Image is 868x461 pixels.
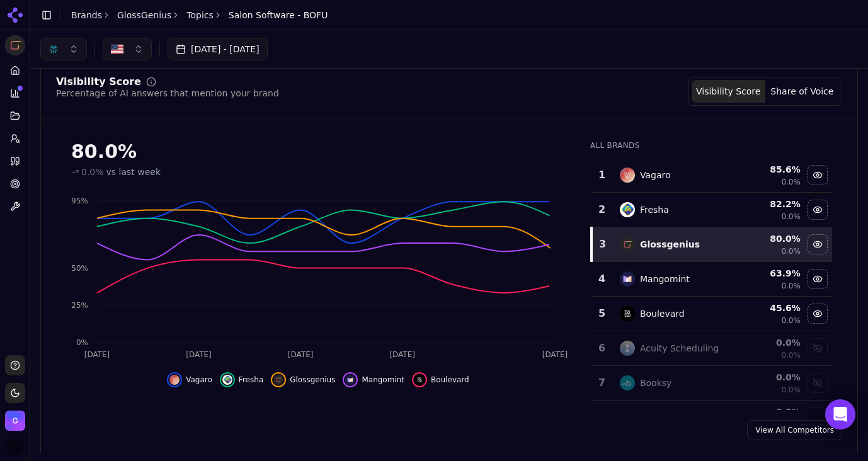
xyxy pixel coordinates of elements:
[229,9,328,21] span: Salon Software - BOFU
[345,375,355,385] img: mangomint
[288,350,314,359] tspan: [DATE]
[5,411,25,431] img: GlossGenius
[591,193,832,227] tr: 2freshaFresha82.2%0.0%Hide fresha data
[84,350,110,359] tspan: [DATE]
[597,341,607,356] div: 6
[26,91,93,103] span: ChatGPT-Search
[414,375,425,385] img: boulevard
[740,232,801,245] div: 80.0 %
[239,375,263,385] span: Fresha
[5,411,25,431] button: Open organization switcher
[597,306,607,321] div: 5
[640,169,671,181] div: Vagaro
[186,350,212,359] tspan: [DATE]
[740,163,801,176] div: 85.6 %
[781,281,801,291] span: 0.0%
[808,304,828,324] button: Hide boulevard data
[808,165,828,185] button: Hide vagaro data
[591,331,832,366] tr: 6acuity schedulingAcuity Scheduling0.0%0.0%Show acuity scheduling data
[71,264,88,273] tspan: 50%
[808,373,828,393] button: Show booksy data
[5,35,25,55] button: Current brand: GlossGenius
[81,166,104,178] span: 0.0%
[781,316,801,326] span: 0.0%
[222,375,232,385] img: fresha
[290,375,335,385] span: Glossgenius
[808,338,828,358] button: Show acuity scheduling data
[26,110,101,134] span: Google AI Overviews
[781,350,801,360] span: 0.0%
[412,372,469,387] button: Hide boulevard data
[692,80,765,103] button: Visibility Score
[620,306,635,321] img: boulevard
[167,372,212,387] button: Hide vagaro data
[781,246,801,256] span: 0.0%
[591,297,832,331] tr: 5boulevardBoulevard45.6%0.0%Hide boulevard data
[220,372,263,387] button: Hide fresha data
[343,372,404,387] button: Hide mangomint data
[640,273,690,285] div: Mangomint
[71,140,565,163] div: 80.0 %
[591,262,832,297] tr: 4mangomintMangomint63.9%0.0%Hide mangomint data
[640,307,685,320] div: Boulevard
[6,438,24,456] button: Open user button
[6,438,24,456] img: Lauren Guberman
[590,140,832,151] div: All Brands
[168,38,268,60] button: [DATE] - [DATE]
[598,237,607,252] div: 3
[431,375,469,385] span: Boulevard
[765,80,839,103] button: Share of Voice
[781,385,801,395] span: 0.0%
[825,399,855,430] div: Open Intercom Messenger
[781,212,801,222] span: 0.0%
[117,9,171,21] a: GlossGenius
[620,341,635,356] img: acuity scheduling
[389,350,415,359] tspan: [DATE]
[781,177,801,187] span: 0.0%
[740,371,801,384] div: 0.0 %
[169,375,180,385] img: vagaro
[640,238,700,251] div: Glossgenius
[186,9,214,21] a: Topics
[4,85,123,159] div: Suggestions
[5,35,25,55] img: GlossGenius
[740,267,801,280] div: 63.9 %
[597,271,607,287] div: 4
[56,87,279,100] div: Percentage of AI answers that mention your brand
[620,375,635,390] img: booksy
[271,372,335,387] button: Hide glossgenius data
[591,227,832,262] tr: 3glossgeniusGlossgenius80.0%0.0%Hide glossgenius data
[808,407,828,428] button: Show clover data
[620,202,635,217] img: fresha
[542,350,568,359] tspan: [DATE]
[640,203,669,216] div: Fresha
[597,375,607,390] div: 7
[71,301,88,310] tspan: 25%
[740,336,801,349] div: 0.0 %
[740,198,801,210] div: 82.2 %
[71,10,102,20] a: Brands
[747,420,842,440] a: View All Competitors
[620,237,635,252] img: glossgenius
[808,269,828,289] button: Hide mangomint data
[808,200,828,220] button: Hide fresha data
[591,401,832,435] tr: 0.0%Show clover data
[591,158,832,193] tr: 1vagaroVagaro85.6%0.0%Hide vagaro data
[620,271,635,287] img: mangomint
[362,375,404,385] span: Mangomint
[640,342,719,355] div: Acuity Scheduling
[111,43,123,55] img: US
[273,375,283,385] img: glossgenius
[71,196,88,205] tspan: 95%
[740,406,801,418] div: 0.0 %
[740,302,801,314] div: 45.6 %
[186,375,212,385] span: Vagaro
[106,166,161,178] span: vs last week
[26,141,67,153] span: Perplexity
[591,366,832,401] tr: 7booksyBooksy0.0%0.0%Show booksy data
[640,377,671,389] div: Booksy
[808,234,828,254] button: Hide glossgenius data
[620,168,635,183] img: vagaro
[71,9,328,21] nav: breadcrumb
[597,202,607,217] div: 2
